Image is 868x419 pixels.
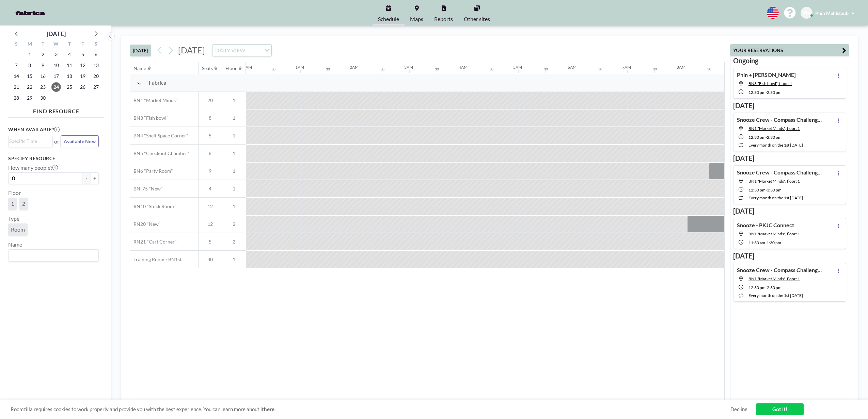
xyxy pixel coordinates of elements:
div: Search for option [212,45,271,56]
div: 30 [435,67,439,71]
span: Monday, September 8, 2025 [25,61,34,70]
span: 12:30 PM [748,135,766,140]
div: S [89,40,102,49]
span: Wednesday, September 3, 2025 [51,50,61,59]
h4: Snooze Crew - Compass Challenge Connect [737,169,822,176]
div: F [76,40,89,49]
div: Floor [225,65,237,71]
span: every month on the 1st [DATE] [748,143,803,148]
button: [DATE] [130,45,151,56]
span: Tuesday, September 9, 2025 [38,61,48,70]
h4: Snooze Crew - Compass Challenge Connect [737,116,822,123]
span: Room [11,226,25,233]
div: W [50,40,63,49]
span: every month on the 1st [DATE] [748,293,803,298]
h4: FIND RESOURCE [8,105,104,115]
div: 12AM [241,65,252,70]
div: 30 [653,67,657,71]
div: 3AM [404,65,413,70]
span: 12:30 PM [748,187,766,192]
input: Search for option [9,251,95,260]
span: 1 [222,150,246,156]
button: Available Now [61,135,99,147]
a: here. [264,406,275,412]
div: 30 [271,67,275,71]
span: Roomzilla requires cookies to work properly and provide you with the best experience. You can lea... [11,406,730,413]
span: 1 [222,115,246,121]
span: Sunday, September 21, 2025 [12,82,21,92]
input: Search for option [9,137,49,145]
span: or [54,138,59,145]
span: 1 [222,97,246,103]
h3: [DATE] [733,154,846,163]
span: 8 [199,150,222,156]
span: 1 [11,200,14,207]
span: 12:30 PM [748,90,766,95]
button: - [82,172,91,184]
span: - [766,285,767,290]
div: 30 [380,67,384,71]
span: Wednesday, September 17, 2025 [51,71,61,81]
span: BN1 "Market Minds", floor: 1 [748,179,800,184]
span: BN6 "Party Room" [130,168,173,174]
span: 1:30 PM [767,240,781,245]
h3: [DATE] [733,252,846,260]
h3: [DATE] [733,207,846,215]
a: Decline [730,406,747,413]
a: Got it! [756,403,804,415]
span: 12 [199,203,222,209]
span: Sunday, September 14, 2025 [12,71,21,81]
div: 30 [489,67,493,71]
span: 12:30 PM [748,285,766,290]
label: Type [8,215,19,222]
div: 1AM [295,65,304,70]
span: Saturday, September 6, 2025 [91,50,101,59]
label: How many people? [8,164,58,171]
span: Thursday, September 4, 2025 [65,50,74,59]
div: Search for option [9,250,98,261]
span: 20 [199,97,222,103]
span: every month on the 1st [DATE] [748,195,803,200]
span: 1 [222,133,246,139]
span: - [765,240,767,245]
span: - [766,135,767,140]
span: [DATE] [178,45,205,55]
span: BN3 "Fish bowl" [130,115,169,121]
div: Name [133,65,146,71]
span: Saturday, September 13, 2025 [91,61,101,70]
span: 3:30 PM [767,187,782,192]
div: 5AM [513,65,522,70]
span: Other sites [464,16,490,22]
span: Tuesday, September 16, 2025 [38,71,48,81]
span: Tuesday, September 2, 2025 [38,50,48,59]
span: BN5 "Checkout Chamber" [130,150,189,156]
span: 5 [199,239,222,245]
h4: Snooze Crew - Compass Challenge Connect [737,267,822,273]
h4: Snooze - PKJC Connect [737,222,794,229]
span: 11:30 AM [748,240,765,245]
span: 30 [199,256,222,263]
span: Monday, September 15, 2025 [25,71,34,81]
span: 2:30 PM [767,135,782,140]
input: Search for option [247,46,260,55]
span: Wednesday, September 10, 2025 [51,61,61,70]
span: 1 [222,256,246,263]
span: Maps [410,16,423,22]
span: Schedule [378,16,399,22]
div: M [23,40,36,49]
span: 1 [222,168,246,174]
span: - [766,187,767,192]
span: 2:30 PM [767,285,782,290]
span: 8 [199,115,222,121]
span: Monday, September 1, 2025 [25,50,34,59]
span: 2 [222,239,246,245]
span: Phin Mehlstaub [815,10,849,16]
span: BN1 "Market Minds", floor: 1 [748,231,800,236]
span: BN1 "Market Minds" [130,97,178,103]
div: 30 [707,67,711,71]
span: Sunday, September 7, 2025 [12,61,21,70]
span: Thursday, September 18, 2025 [65,71,74,81]
span: 1 [222,203,246,209]
span: 2:30 PM [767,90,782,95]
span: Thursday, September 25, 2025 [65,82,74,92]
